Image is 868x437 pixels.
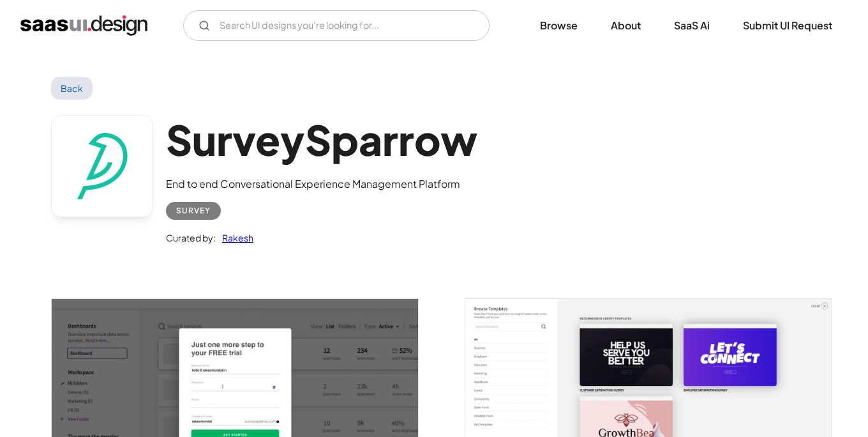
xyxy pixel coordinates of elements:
[659,11,725,40] a: SaaS Ai
[51,77,93,100] a: Back
[166,115,477,164] h1: SurveySparrow
[728,11,848,40] a: Submit UI Request
[183,10,490,41] form: Email Form
[525,11,593,40] a: Browse
[166,230,216,245] div: Curated by:
[595,11,656,40] a: About
[166,176,477,192] div: End to end Conversational Experience Management Platform
[176,203,211,218] div: Survey
[183,10,490,41] input: Search UI designs you're looking for...
[20,15,147,36] a: home
[216,230,253,245] a: Rakesh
